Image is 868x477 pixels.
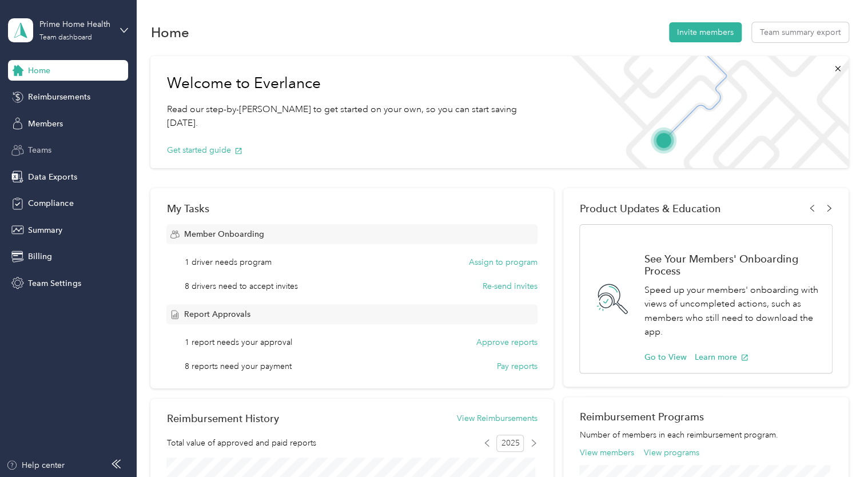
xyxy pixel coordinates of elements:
[166,202,537,214] div: My Tasks
[28,251,52,263] span: Billing
[185,360,292,372] span: 8 reports need your payment
[579,447,634,459] button: View members
[497,360,537,372] button: Pay reports
[669,22,742,42] button: Invite members
[579,202,720,214] span: Product Updates & Education
[28,277,81,289] span: Team Settings
[166,412,278,424] h2: Reimbursement History
[185,336,292,348] span: 1 report needs your approval
[476,336,537,348] button: Approve reports
[185,256,272,268] span: 1 driver needs program
[28,91,90,103] span: Reimbursements
[150,26,189,38] h1: Home
[28,197,73,209] span: Compliance
[6,459,65,471] button: Help center
[28,65,50,77] span: Home
[184,308,250,320] span: Report Approvals
[644,253,819,277] h1: See Your Members' Onboarding Process
[28,171,77,183] span: Data Exports
[28,144,51,156] span: Teams
[184,228,264,240] span: Member Onboarding
[644,447,699,459] button: View programs
[579,411,832,423] h2: Reimbursement Programs
[694,351,748,363] button: Learn more
[496,435,524,452] span: 2025
[804,413,868,477] iframe: Everlance-gr Chat Button Frame
[166,74,543,93] h1: Welcome to Everlance
[28,224,62,236] span: Summary
[28,118,63,130] span: Members
[560,56,849,168] img: Welcome to everlance
[457,412,537,424] button: View Reimbursements
[166,144,242,156] button: Get started guide
[752,22,849,42] button: Team summary export
[579,429,832,441] p: Number of members in each reimbursement program.
[469,256,537,268] button: Assign to program
[166,437,316,449] span: Total value of approved and paid reports
[166,102,543,130] p: Read our step-by-[PERSON_NAME] to get started on your own, so you can start saving [DATE].
[644,351,686,363] button: Go to View
[39,34,92,41] div: Team dashboard
[185,280,298,292] span: 8 drivers need to accept invites
[39,18,111,30] div: Prime Home Health
[483,280,537,292] button: Re-send invites
[644,283,819,339] p: Speed up your members' onboarding with views of uncompleted actions, such as members who still ne...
